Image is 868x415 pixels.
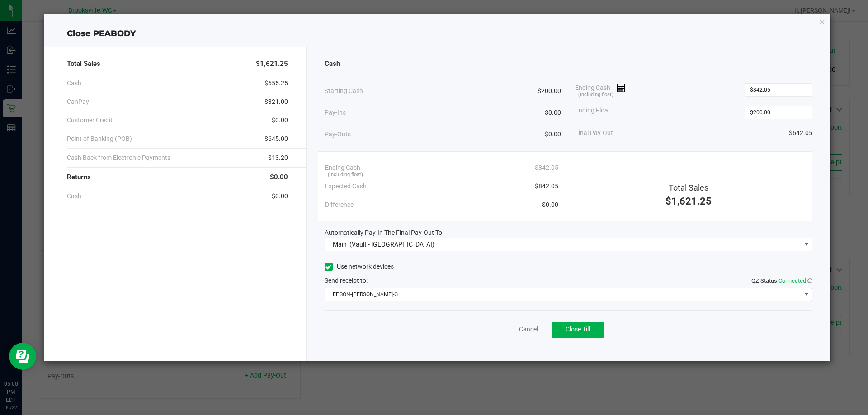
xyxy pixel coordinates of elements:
[272,191,288,201] span: $0.00
[328,171,363,179] span: (including float)
[325,229,443,236] span: Automatically Pay-In The Final Pay-Out To:
[325,182,367,191] span: Expected Cash
[67,116,113,125] span: Customer Credit
[67,168,288,187] div: Returns
[264,97,288,107] span: $321.00
[9,343,36,370] iframe: Resource center
[535,182,558,191] span: $842.05
[535,163,558,173] span: $842.05
[325,130,351,139] span: Pay-Outs
[264,134,288,144] span: $645.00
[538,86,561,96] span: $200.00
[325,200,354,210] span: Difference
[325,163,360,173] span: Ending Cash
[349,241,434,248] span: (Vault - [GEOGRAPHIC_DATA])
[575,106,610,119] span: Ending Float
[270,172,288,182] span: $0.00
[264,79,288,88] span: $655.25
[665,196,712,207] span: $1,621.25
[67,79,81,88] span: Cash
[575,83,626,97] span: Ending Cash
[578,91,613,99] span: (including float)
[751,277,812,284] span: QZ Status:
[44,28,831,40] div: Close PEABODY
[545,130,561,139] span: $0.00
[67,97,89,107] span: CanPay
[272,116,288,125] span: $0.00
[266,153,288,163] span: -$13.20
[566,326,590,333] span: Close Till
[67,134,132,144] span: Point of Banking (POB)
[325,262,394,271] label: Use network devices
[67,59,100,69] span: Total Sales
[552,322,604,338] button: Close Till
[669,183,708,192] span: Total Sales
[545,108,561,117] span: $0.00
[325,59,340,69] span: Cash
[575,128,613,138] span: Final Pay-Out
[67,153,170,163] span: Cash Back from Electronic Payments
[333,241,347,248] span: Main
[325,108,346,117] span: Pay-Ins
[789,128,812,138] span: $642.05
[256,59,288,69] span: $1,621.25
[519,325,538,334] a: Cancel
[325,86,363,96] span: Starting Cash
[778,277,806,284] span: Connected
[67,191,81,201] span: Cash
[325,277,368,284] span: Send receipt to:
[325,288,801,301] span: EPSON-[PERSON_NAME]-G
[542,200,558,210] span: $0.00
